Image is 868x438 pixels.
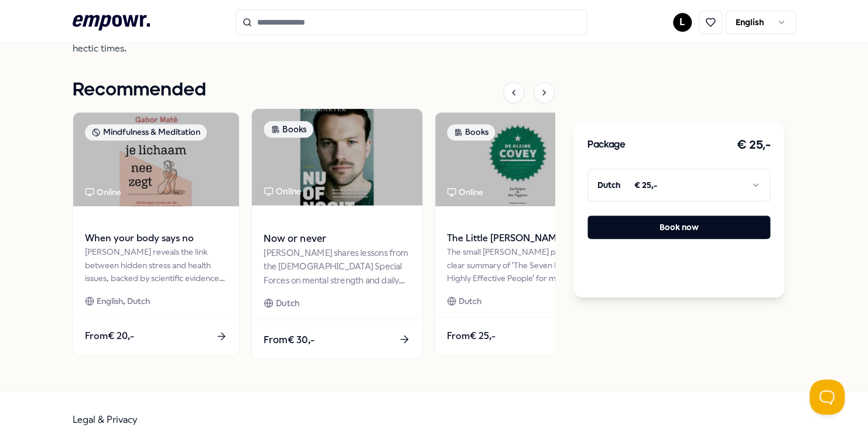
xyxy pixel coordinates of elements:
div: Online [264,184,301,198]
div: Online [85,186,121,199]
input: Search for products, categories or subcategories [235,9,587,35]
span: From € 30,- [264,331,315,347]
span: Now or never [264,231,410,246]
a: package imageBooksOnlineNow or never[PERSON_NAME] shares lessons from the [DEMOGRAPHIC_DATA] Spec... [251,108,423,359]
img: package image [73,112,239,206]
span: Dutch [459,295,481,307]
span: English, Dutch [97,295,150,307]
img: package image [435,112,601,206]
span: The Little [PERSON_NAME] [447,231,589,246]
a: package imageBooksOnlineThe Little [PERSON_NAME]The small [PERSON_NAME] provides a clear summary ... [435,112,602,355]
div: [PERSON_NAME] shares lessons from the [DEMOGRAPHIC_DATA] Special Forces on mental strength and da... [264,246,410,286]
img: package image [251,108,422,205]
a: Legal & Privacy [73,414,138,425]
h3: € 25,- [737,136,770,155]
span: Dutch [275,296,299,310]
h1: Recommended [73,76,206,105]
button: L [673,13,692,32]
span: From € 25,- [447,328,495,344]
div: Books [447,124,495,141]
div: Books [264,121,313,138]
div: The small [PERSON_NAME] provides a clear summary of 'The Seven Habits of Highly Effective People'... [447,245,589,285]
div: Mindfulness & Meditation [85,124,207,141]
a: package imageMindfulness & MeditationOnlineWhen your body says no[PERSON_NAME] reveals the link b... [73,112,240,355]
button: Book now [587,215,770,239]
div: Online [447,186,483,199]
iframe: Help Scout Beacon - Open [809,379,845,415]
div: [PERSON_NAME] reveals the link between hidden stress and health issues, backed by scientific evid... [85,245,227,285]
span: When your body says no [85,231,227,246]
h3: Package [587,138,625,153]
span: From € 20,- [85,328,134,344]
